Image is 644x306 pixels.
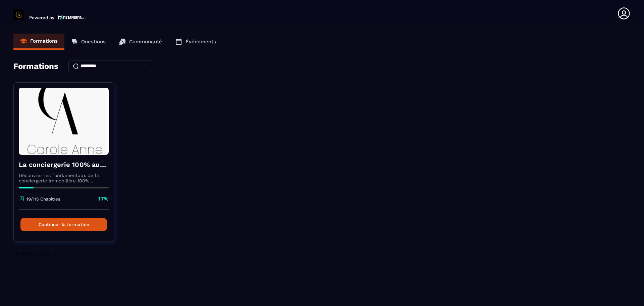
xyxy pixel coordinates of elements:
[129,39,162,45] p: Communauté
[64,34,112,50] a: Questions
[58,14,86,20] img: logo
[30,38,58,44] p: Formations
[13,82,122,250] a: formation-backgroundLa conciergerie 100% automatiséeDécouvrez les fondamentaux de la conciergerie...
[98,195,109,203] p: 17%
[13,9,24,20] img: logo-branding
[19,88,109,155] img: formation-background
[29,15,54,20] p: Powered by
[169,34,223,50] a: Événements
[13,61,58,71] h4: Formations
[19,160,109,169] h4: La conciergerie 100% automatisée
[13,34,64,50] a: Formations
[81,39,106,45] p: Questions
[185,39,216,45] p: Événements
[112,34,169,50] a: Communauté
[19,173,109,183] p: Découvrez les fondamentaux de la conciergerie immobilière 100% automatisée. Cette formation est c...
[13,250,57,257] span: No more results!
[26,196,60,202] p: 19/115 Chapitres
[20,218,107,231] button: Continuer la formation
